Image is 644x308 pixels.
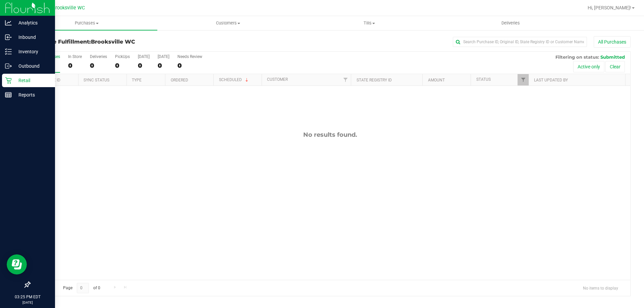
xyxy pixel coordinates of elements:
input: Search Purchase ID, Original ID, State Registry ID or Customer Name... [453,37,587,47]
div: [DATE] [138,54,150,59]
div: 0 [177,62,202,69]
span: Filtering on status: [555,54,599,60]
a: Tills [299,16,440,30]
p: Inbound [12,33,52,41]
a: Customers [157,16,299,30]
div: PickUps [115,54,130,59]
p: Retail [12,76,52,84]
span: Hi, [PERSON_NAME]! [588,5,631,10]
button: All Purchases [594,36,631,48]
div: 0 [68,62,82,69]
a: Sync Status [84,78,109,82]
span: Tills [299,20,439,26]
inline-svg: Reports [5,91,12,98]
button: Active only [573,61,604,72]
a: Type [132,78,142,82]
a: Last Updated By [534,78,568,82]
a: Purchases [16,16,157,30]
a: Deliveries [440,16,581,30]
p: 03:25 PM EDT [3,294,52,300]
inline-svg: Inventory [5,48,12,55]
a: Ordered [171,78,188,82]
inline-svg: Retail [5,77,12,84]
span: Brooksville WC [91,39,135,45]
span: Submitted [600,54,625,60]
iframe: Resource center [7,254,27,274]
div: No results found. [30,131,630,138]
a: Scheduled [219,77,250,82]
div: 0 [158,62,169,69]
p: Analytics [12,19,52,27]
div: 0 [138,62,150,69]
span: Page of 0 [57,283,106,293]
p: Reports [12,91,52,99]
span: Customers [158,20,298,26]
div: 0 [115,62,130,69]
span: Purchases [16,20,157,26]
span: No items to display [578,283,624,293]
div: In Store [68,54,82,59]
a: Amount [428,78,445,82]
p: [DATE] [3,300,52,305]
div: 0 [90,62,107,69]
a: State Registry ID [357,78,392,82]
h3: Purchase Fulfillment: [30,39,230,45]
p: Inventory [12,48,52,56]
a: Filter [340,74,351,85]
div: Deliveries [90,54,107,59]
inline-svg: Analytics [5,19,12,26]
inline-svg: Outbound [5,63,12,69]
div: [DATE] [158,54,169,59]
a: Filter [518,74,529,85]
span: Brooksville WC [52,5,85,11]
a: Customer [267,77,288,82]
inline-svg: Inbound [5,34,12,41]
span: Deliveries [492,20,529,26]
a: Status [476,77,491,82]
p: Outbound [12,62,52,70]
div: Needs Review [177,54,202,59]
button: Clear [605,61,625,72]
